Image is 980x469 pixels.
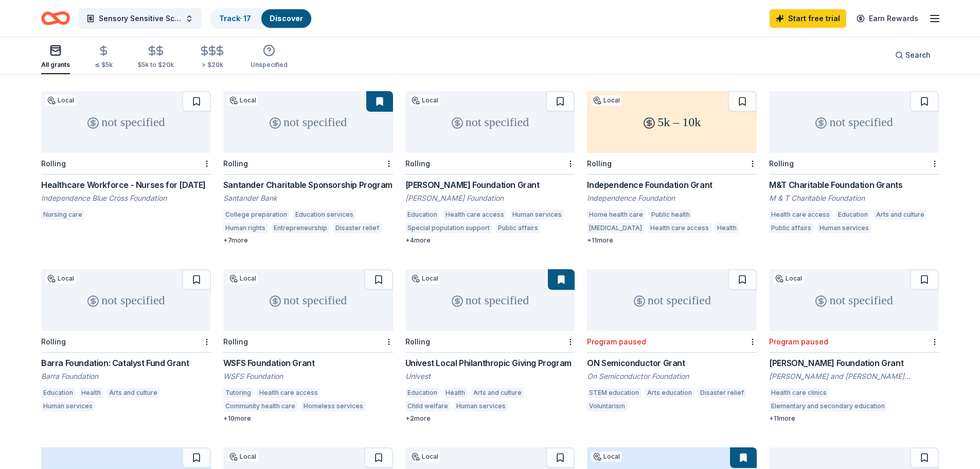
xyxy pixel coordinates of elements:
[223,357,393,369] div: WSFS Foundation Grant
[227,273,258,284] div: Local
[223,193,393,203] div: Santander Bank
[769,269,939,423] a: not specifiedLocalProgram paused[PERSON_NAME] Foundation Grant[PERSON_NAME] and [PERSON_NAME] Fou...
[41,269,211,331] div: not specified
[773,273,804,284] div: Local
[409,95,440,106] div: Local
[223,388,253,398] div: Tutoring
[769,91,939,236] a: not specifiedRollingM&T Charitable Foundation GrantsM & T Charitable FoundationHealth care access...
[223,223,268,233] div: Human rights
[698,388,746,398] div: Disaster relief
[409,451,440,462] div: Local
[409,273,440,284] div: Local
[405,236,575,245] div: + 4 more
[496,223,540,233] div: Public affairs
[199,41,226,74] button: > $20k
[769,401,887,411] div: Elementary and secondary education
[587,159,612,168] div: Rolling
[769,371,939,381] div: [PERSON_NAME] and [PERSON_NAME] Foundation
[648,223,711,233] div: Health care access
[45,95,76,106] div: Local
[405,269,575,423] a: not specifiedLocalRollingUnivest Local Philanthropic Giving ProgramUnivestEducationHealthArts and...
[405,414,575,423] div: + 2 more
[769,388,829,398] div: Health care clinics
[591,451,622,462] div: Local
[41,159,66,168] div: Rolling
[405,357,575,369] div: Univest Local Philanthropic Giving Program
[405,223,492,233] div: Special population support
[905,49,931,61] span: Search
[41,388,75,398] div: Education
[587,223,644,233] div: [MEDICAL_DATA]
[227,95,258,106] div: Local
[769,159,794,168] div: Rolling
[405,91,575,245] a: not specifiedLocalRolling[PERSON_NAME] Foundation Grant[PERSON_NAME] FoundationEducationHealth ca...
[405,269,575,331] div: not specified
[41,61,70,69] div: All grants
[471,388,524,398] div: Arts and culture
[587,388,641,398] div: STEM education
[587,179,757,191] div: Independence Foundation Grant
[95,41,113,74] button: ≤ $5k
[41,401,95,411] div: Human services
[587,337,646,346] div: Program paused
[817,223,871,233] div: Human services
[405,179,575,191] div: [PERSON_NAME] Foundation Grant
[223,337,248,346] div: Rolling
[769,223,813,233] div: Public affairs
[454,401,508,411] div: Human services
[223,91,393,245] a: not specifiedLocalRollingSantander Charitable Sponsorship ProgramSantander BankCollege preparatio...
[223,269,393,423] a: not specifiedLocalRollingWSFS Foundation GrantWSFS FoundationTutoringHealth care accessCommunity ...
[769,357,939,369] div: [PERSON_NAME] Foundation Grant
[41,210,84,220] div: Nursing care
[587,210,645,220] div: Home health care
[223,179,393,191] div: Santander Charitable Sponsorship Program
[587,371,757,381] div: On Semiconductor Foundation
[587,269,757,414] a: not specifiedProgram pausedON Semiconductor GrantOn Semiconductor FoundationSTEM educationArts ed...
[770,9,846,28] a: Start free trial
[210,8,312,29] button: Track· 17Discover
[769,414,939,423] div: + 11 more
[587,269,757,331] div: not specified
[223,159,248,168] div: Rolling
[405,210,439,220] div: Education
[78,8,202,29] button: Sensory Sensitive School
[41,371,211,381] div: Barra Foundation
[443,210,506,220] div: Health care access
[293,210,355,220] div: Education services
[850,9,924,28] a: Earn Rewards
[137,41,174,74] button: $5k to $20k
[223,210,289,220] div: College preparation
[223,371,393,381] div: WSFS Foundation
[510,210,564,220] div: Human services
[41,91,211,153] div: not specified
[769,269,939,331] div: not specified
[137,61,174,69] div: $5k to $20k
[41,193,211,203] div: Independence Blue Cross Foundation
[41,6,70,30] a: Home
[587,91,757,153] div: 5k – 10k
[257,388,320,398] div: Health care access
[836,210,870,220] div: Education
[405,401,450,411] div: Child welfare
[645,388,694,398] div: Arts education
[587,357,757,369] div: ON Semiconductor Grant
[219,14,251,23] a: Track· 17
[223,414,393,423] div: + 10 more
[251,61,288,69] div: Unspecified
[99,12,181,25] span: Sensory Sensitive School
[769,210,832,220] div: Health care access
[405,91,575,153] div: not specified
[227,451,258,462] div: Local
[79,388,103,398] div: Health
[199,61,226,69] div: > $20k
[41,179,211,191] div: Healthcare Workforce - Nurses for [DATE]
[107,388,159,398] div: Arts and culture
[887,45,939,65] button: Search
[223,91,393,153] div: not specified
[405,388,439,398] div: Education
[41,40,70,74] button: All grants
[223,401,297,411] div: Community health care
[769,337,828,346] div: Program paused
[405,337,430,346] div: Rolling
[587,91,757,245] a: 5k – 10kLocalRollingIndependence Foundation GrantIndependence FoundationHome health carePublic he...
